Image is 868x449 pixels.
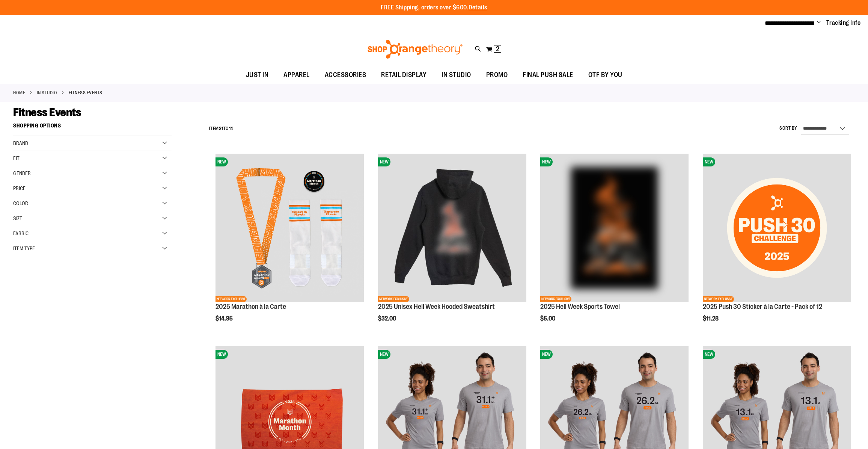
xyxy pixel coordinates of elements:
span: NEW [215,350,228,359]
span: OTF BY YOU [588,67,622,83]
span: IN STUDIO [442,67,471,83]
span: NETWORK EXCLUSIVE [378,296,409,302]
span: NETWORK EXCLUSIVE [215,296,247,302]
div: product [212,150,368,341]
span: Item Type [13,245,35,251]
a: OTF 2025 Hell Week Event RetailNEWNETWORK EXCLUSIVE [540,154,689,303]
span: NEW [378,350,390,359]
span: APPAREL [283,67,310,83]
span: NEW [703,350,715,359]
span: Fit [13,155,20,161]
span: $32.00 [378,315,397,322]
span: NETWORK EXCLUSIVE [703,296,734,302]
span: 2 [496,45,499,53]
strong: Shopping Options [13,119,172,136]
span: $11.28 [703,315,720,322]
span: Brand [13,140,28,146]
a: 2025 Hell Week Sports Towel [540,303,620,310]
a: 2025 Push 30 Sticker à la Carte - Pack of 12NEWNETWORK EXCLUSIVE [703,154,851,303]
span: NEW [540,350,553,359]
button: Account menu [817,19,821,27]
span: Price [13,185,26,191]
div: product [536,150,692,341]
a: Details [469,4,487,11]
span: NEW [703,157,715,166]
span: $14.95 [215,315,234,322]
img: 2025 Push 30 Sticker à la Carte - Pack of 12 [703,154,851,302]
span: Size [13,215,22,221]
span: FINAL PUSH SALE [523,67,573,83]
span: JUST IN [246,67,269,83]
span: PROMO [486,67,508,83]
h2: Items to [209,123,233,135]
span: NEW [540,157,553,166]
div: product [699,150,855,341]
span: Color [13,200,28,206]
span: Fabric [13,230,29,236]
strong: Fitness Events [69,89,102,96]
a: 2025 Marathon à la CarteNEWNETWORK EXCLUSIVE [215,154,364,303]
a: 2025 Unisex Hell Week Hooded Sweatshirt [378,303,495,310]
label: Sort By [779,125,797,132]
span: 1 [222,126,223,131]
span: ACCESSORIES [325,67,366,83]
img: OTF 2025 Hell Week Event Retail [540,154,689,302]
span: Fitness Events [13,106,81,119]
span: NEW [378,157,390,166]
span: RETAIL DISPLAY [381,67,426,83]
img: Shop Orangetheory [366,40,464,59]
span: NEW [215,157,228,166]
a: 2025 Hell Week Hooded SweatshirtNEWNETWORK EXCLUSIVE [378,154,526,303]
a: 2025 Marathon à la Carte [215,303,286,310]
a: Tracking Info [826,19,861,27]
a: 2025 Push 30 Sticker à la Carte - Pack of 12 [703,303,822,310]
img: 2025 Marathon à la Carte [215,154,364,302]
a: Home [13,89,25,96]
span: $5.00 [540,315,556,322]
p: FREE Shipping, orders over $600. [381,3,487,12]
span: 14 [229,126,233,131]
img: 2025 Hell Week Hooded Sweatshirt [378,154,526,302]
span: Gender [13,170,31,176]
div: product [374,150,530,341]
span: NETWORK EXCLUSIVE [540,296,571,302]
a: IN STUDIO [37,89,57,96]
